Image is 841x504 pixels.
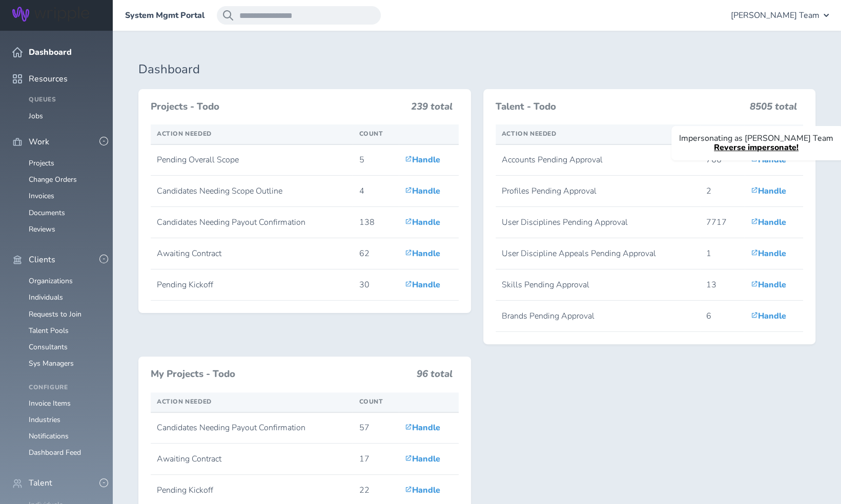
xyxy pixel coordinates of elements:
[700,301,745,332] td: 6
[353,144,398,176] td: 5
[138,62,815,77] h1: Dashboard
[151,412,353,444] td: Candidates Needing Payout Confirmation
[151,369,411,380] h3: My Projects - Todo
[750,101,797,117] h3: 8505 total
[731,11,819,20] span: [PERSON_NAME] Team
[99,255,108,263] button: -
[29,448,81,457] a: Dashboard Feed
[714,142,798,153] a: Reverse impersonate!
[405,279,440,290] a: Handle
[29,309,81,319] a: Requests to Join
[496,238,700,269] td: User Discipline Appeals Pending Approval
[29,175,77,184] a: Change Orders
[731,6,829,25] button: [PERSON_NAME] Team
[29,48,72,57] span: Dashboard
[29,158,54,168] a: Projects
[502,130,557,138] span: Action Needed
[125,11,204,20] a: System Mgmt Portal
[751,248,786,259] a: Handle
[700,238,745,269] td: 1
[29,359,74,368] a: Sys Managers
[353,176,398,207] td: 4
[751,217,786,228] a: Handle
[151,101,405,113] h3: Projects - Todo
[353,269,398,301] td: 30
[29,326,69,335] a: Talent Pools
[29,276,73,286] a: Organizations
[12,7,89,22] img: Wripple
[411,101,453,117] h3: 239 total
[151,176,353,207] td: Candidates Needing Scope Outline
[751,279,786,290] a: Handle
[157,397,212,406] span: Action Needed
[151,207,353,238] td: Candidates Needing Payout Confirmation
[151,238,353,269] td: Awaiting Contract
[29,255,55,264] span: Clients
[405,154,440,165] a: Handle
[496,101,744,113] h3: Talent - Todo
[496,144,700,176] td: Accounts Pending Approval
[496,269,700,301] td: Skills Pending Approval
[405,217,440,228] a: Handle
[29,398,71,408] a: Invoice Items
[29,191,54,201] a: Invoices
[417,369,453,384] h3: 96 total
[405,248,440,259] a: Handle
[29,478,52,488] span: Talent
[353,444,398,475] td: 17
[29,137,49,146] span: Work
[700,176,745,207] td: 2
[29,342,68,352] a: Consultants
[496,207,700,238] td: User Disciplines Pending Approval
[700,207,745,238] td: 7717
[29,224,55,234] a: Reviews
[99,137,108,145] button: -
[353,207,398,238] td: 138
[496,176,700,207] td: Profiles Pending Approval
[405,485,440,496] a: Handle
[157,130,212,138] span: Action Needed
[29,415,60,425] a: Industries
[99,478,108,487] button: -
[29,111,43,121] a: Jobs
[151,444,353,475] td: Awaiting Contract
[405,185,440,197] a: Handle
[29,208,65,218] a: Documents
[359,397,383,406] span: Count
[751,185,786,197] a: Handle
[151,269,353,301] td: Pending Kickoff
[29,74,68,83] span: Resources
[29,96,100,103] h4: Queues
[679,134,833,143] p: Impersonating as [PERSON_NAME] Team
[700,269,745,301] td: 13
[405,453,440,465] a: Handle
[151,144,353,176] td: Pending Overall Scope
[29,384,100,391] h4: Configure
[496,301,700,332] td: Brands Pending Approval
[29,292,63,302] a: Individuals
[359,130,383,138] span: Count
[353,412,398,444] td: 57
[405,422,440,433] a: Handle
[353,238,398,269] td: 62
[29,431,69,441] a: Notifications
[751,310,786,322] a: Handle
